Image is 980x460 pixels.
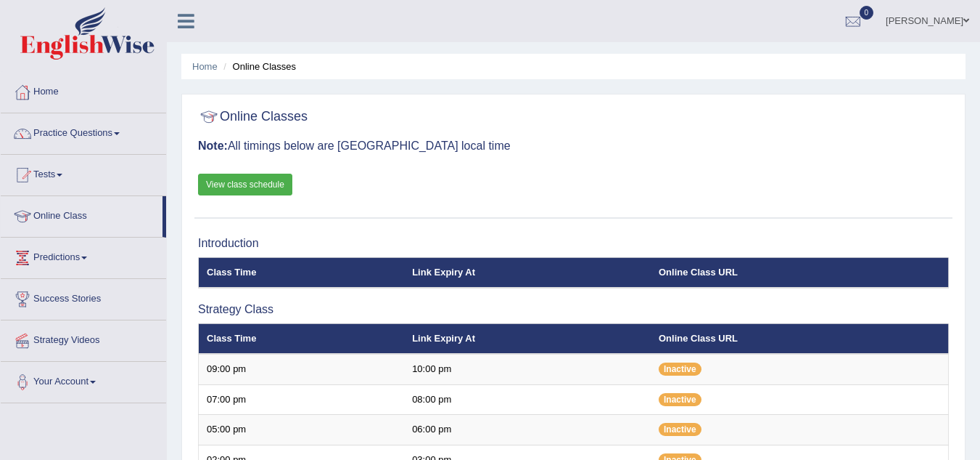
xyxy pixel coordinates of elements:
h2: Online Classes [198,106,308,128]
a: Tests [1,155,166,191]
th: Class Time [199,323,405,354]
span: 0 [860,6,874,20]
td: 05:00 pm [199,415,405,445]
a: View class schedule [198,174,292,195]
h3: Strategy Class [198,303,949,316]
a: Practice Questions [1,113,166,150]
a: Home [192,61,218,72]
h3: All timings below are [GEOGRAPHIC_DATA] local time [198,140,949,153]
th: Online Class URL [651,257,949,288]
th: Online Class URL [651,323,949,354]
th: Class Time [199,257,405,288]
h3: Introduction [198,237,949,250]
td: 08:00 pm [404,384,651,415]
td: 07:00 pm [199,384,405,415]
td: 06:00 pm [404,415,651,445]
li: Online Classes [220,60,296,73]
th: Link Expiry At [404,257,651,288]
a: Online Class [1,196,162,233]
a: Strategy Videos [1,320,166,357]
span: Inactive [659,393,701,406]
span: Inactive [659,363,701,376]
td: 10:00 pm [404,354,651,384]
span: Inactive [659,423,701,436]
a: Success Stories [1,279,166,315]
td: 09:00 pm [199,354,405,384]
th: Link Expiry At [404,323,651,354]
a: Predictions [1,238,166,274]
a: Your Account [1,362,166,398]
a: Home [1,72,166,108]
b: Note: [198,140,228,152]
